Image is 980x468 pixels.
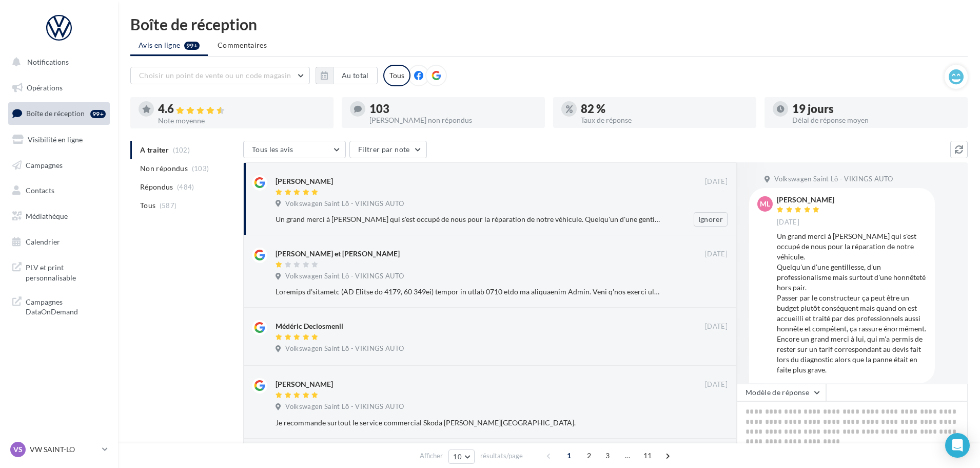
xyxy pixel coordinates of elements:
a: Boîte de réception99+ [6,102,112,124]
a: Contacts [6,180,112,201]
div: [PERSON_NAME] [276,379,333,389]
button: Au total [316,67,378,84]
span: Répondus [140,182,173,192]
div: [PERSON_NAME] non répondus [369,117,537,124]
span: PLV et print personnalisable [26,260,106,283]
span: 11 [639,447,656,464]
span: ... [619,447,636,464]
a: Visibilité en ligne [6,129,112,151]
span: Campagnes [26,160,63,169]
span: 10 [453,453,462,461]
button: Notifications [6,51,108,73]
button: Filtrer par note [349,141,427,158]
span: VS [13,444,23,455]
span: Commentaires [218,40,267,50]
span: Volkswagen Saint Lô - VIKINGS AUTO [285,344,404,353]
a: Opérations [6,77,112,99]
div: 103 [369,103,537,115]
span: Contacts [26,186,54,195]
span: Ml [760,199,770,209]
div: Note moyenne [158,117,325,124]
span: (484) [177,183,194,191]
button: Ignorer [694,212,728,227]
div: Délai de réponse moyen [792,117,959,124]
span: 2 [581,447,597,464]
span: Boîte de réception [26,109,85,118]
span: [DATE] [705,177,728,186]
span: Volkswagen Saint Lô - VIKINGS AUTO [285,272,404,281]
span: Afficher [420,451,443,461]
p: VW SAINT-LO [30,444,98,455]
div: 19 jours [792,103,959,115]
div: 4.6 [158,103,325,115]
a: PLV et print personnalisable [6,256,112,287]
span: Volkswagen Saint Lô - VIKINGS AUTO [774,175,893,184]
div: [PERSON_NAME] et [PERSON_NAME] [276,249,400,259]
span: 1 [561,447,577,464]
span: Choisir un point de vente ou un code magasin [139,71,291,80]
span: Tous [140,200,155,211]
div: [PERSON_NAME] [777,196,834,203]
div: Boîte de réception [130,16,968,32]
span: Volkswagen Saint Lô - VIKINGS AUTO [285,199,404,209]
div: Un grand merci à [PERSON_NAME] qui s'est occupé de nous pour la réparation de notre véhicule. Que... [777,231,927,375]
span: Tous les avis [252,145,293,154]
span: 3 [599,447,616,464]
span: résultats/page [480,451,523,461]
button: Choisir un point de vente ou un code magasin [130,67,310,84]
a: Calendrier [6,231,112,253]
div: 82 % [581,103,748,115]
div: Tous [383,65,410,86]
span: [DATE] [705,250,728,259]
span: [DATE] [777,218,799,227]
div: Loremips d'sitametc (AD Elitse do 4179, 60 349ei) tempor in utlab 0710 etdo ma aliquaenim Admin. ... [276,287,661,297]
div: Un grand merci à [PERSON_NAME] qui s'est occupé de nous pour la réparation de notre véhicule. Que... [276,214,661,224]
a: Campagnes DataOnDemand [6,291,112,321]
a: Campagnes [6,155,112,176]
div: Médéric Declosmenil [276,321,343,331]
div: Je recommande surtout le service commercial Skoda [PERSON_NAME][GEOGRAPHIC_DATA]. [276,418,661,428]
span: Notifications [27,58,69,66]
span: Visibilité en ligne [28,135,83,144]
span: Non répondus [140,163,188,174]
span: Calendrier [26,237,60,246]
span: (103) [192,164,209,173]
span: Opérations [27,83,63,92]
div: 99+ [90,110,106,118]
span: (587) [160,201,177,210]
div: Open Intercom Messenger [945,433,970,458]
button: Tous les avis [243,141,346,158]
span: Volkswagen Saint Lô - VIKINGS AUTO [285,402,404,411]
span: [DATE] [705,322,728,331]
span: Médiathèque [26,212,68,220]
button: Au total [333,67,378,84]
span: [DATE] [705,380,728,389]
a: Médiathèque [6,205,112,227]
button: Modèle de réponse [737,384,826,401]
div: [PERSON_NAME] [276,176,333,186]
div: Taux de réponse [581,117,748,124]
span: Campagnes DataOnDemand [26,295,106,317]
button: 10 [448,450,475,464]
a: VS VW SAINT-LO [8,440,110,459]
